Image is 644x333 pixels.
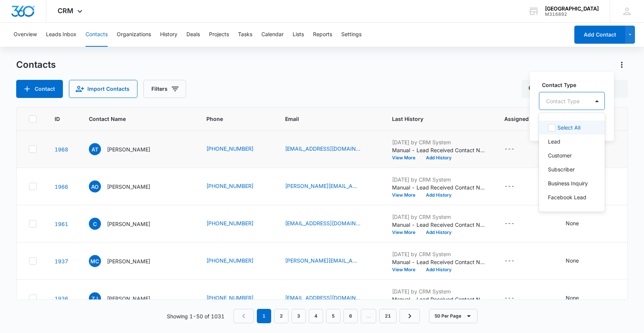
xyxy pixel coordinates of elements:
button: Add Contact [16,80,63,98]
p: [DATE] by CRM System [392,213,486,221]
div: None [566,257,579,264]
span: ZJ [89,292,101,304]
div: account id [545,12,599,17]
a: Page 2 [274,309,288,323]
a: Navigate to contact details page for Ameer Thompson [55,146,68,153]
a: Navigate to contact details page for Ashly Olivas [55,183,68,190]
button: Add History [421,156,457,160]
div: Email - chavezce1987@gmail.com - Select to Edit Field [285,219,374,228]
button: Lists [293,23,304,47]
button: Contacts [85,23,108,47]
p: Manual - Lead Received Contact Name: [PERSON_NAME] Phone: [PHONE_NUMBER] Email: [EMAIL_ADDRESS][D... [392,295,486,303]
button: 50 Per Page [429,309,478,323]
div: --- [504,145,514,154]
a: Page 21 [379,309,397,323]
div: Assigned To - - Select to Edit Field [504,182,528,191]
button: Projects [209,23,229,47]
button: Calendar [261,23,284,47]
p: [DATE] by CRM System [392,176,486,183]
button: View More [392,267,421,272]
button: View More [392,193,421,197]
button: Tasks [238,23,252,47]
div: Contact Name - Ameer Thompson - Select to Edit Field [89,143,164,155]
div: account name [545,6,599,12]
input: Search Contacts [522,80,628,98]
span: AT [89,143,101,155]
span: Contact Name [89,115,177,123]
p: [DATE] by CRM System [392,138,486,146]
div: Phone - (210) 850-8013 - Select to Edit Field [206,219,267,228]
div: Email - ameerthompson7@gmail.com - Select to Edit Field [285,145,374,154]
p: Select All [557,124,580,131]
span: Email [285,115,363,123]
h1: Contacts [16,59,56,70]
span: MC [89,255,101,267]
a: Page 5 [326,309,340,323]
button: History [160,23,177,47]
button: Settings [341,23,362,47]
span: C [89,218,101,230]
a: [EMAIL_ADDRESS][DOMAIN_NAME] [285,219,360,227]
p: [PERSON_NAME] [107,257,150,265]
button: Filters [143,80,186,98]
div: Contact Type - None - Select to Edit Field [566,294,592,303]
div: None [566,294,579,302]
button: Add History [421,230,457,235]
a: Next Page [400,309,420,323]
a: Page 4 [309,309,323,323]
p: Subscriber [548,165,575,173]
button: View More [392,230,421,235]
div: Assigned To - - Select to Edit Field [504,257,528,266]
label: Contact Type [542,81,608,89]
p: Customer [548,151,572,159]
div: Contact Name - Ashly Olivas - Select to Edit Field [89,180,164,192]
p: Lead [548,137,560,145]
div: Phone - (929) 284-8814 - Select to Edit Field [206,145,267,154]
span: AO [89,180,101,192]
span: Phone [206,115,256,123]
nav: Pagination [233,309,420,323]
em: 1 [257,309,271,323]
span: ID [55,115,60,123]
div: Email - gonzalez.ashly@gmail.com - Select to Edit Field [285,182,374,191]
button: View More [392,156,421,160]
p: [PERSON_NAME] [107,295,150,302]
div: --- [504,257,514,266]
a: [PHONE_NUMBER] [206,294,253,302]
button: Deals [186,23,200,47]
button: Add History [421,267,457,272]
span: CRM [58,7,73,15]
a: [EMAIL_ADDRESS][DOMAIN_NAME] [285,145,360,153]
div: Email - marty.craig@thewellnessscale.com - Select to Edit Field [285,257,374,266]
button: Add Contact [574,26,625,44]
a: [PERSON_NAME][EMAIL_ADDRESS][PERSON_NAME][DOMAIN_NAME] [285,257,360,264]
a: [PERSON_NAME][EMAIL_ADDRESS][PERSON_NAME][DOMAIN_NAME] [285,182,360,190]
div: Contact Name - Marty Craig - Select to Edit Field [89,255,164,267]
button: Add History [421,193,457,197]
div: Phone - (406) 894-4001 - Select to Edit Field [206,257,267,266]
p: [PERSON_NAME] [107,145,150,153]
p: Facebook Lead [548,193,586,201]
button: Organizations [117,23,151,47]
div: --- [504,219,514,228]
p: [PERSON_NAME] [107,220,150,228]
button: Actions [616,59,628,71]
div: Assigned To - - Select to Edit Field [504,219,528,228]
div: Assigned To - - Select to Edit Field [504,294,528,303]
button: Reports [313,23,332,47]
div: Contact Type - None - Select to Edit Field [566,257,592,266]
div: Phone - (626) 392-5721 - Select to Edit Field [206,182,267,191]
a: Navigate to contact details page for Zoya Jones [55,295,68,302]
div: --- [504,294,514,303]
p: Manual - Lead Received Contact Name: [PERSON_NAME] Phone: [PHONE_NUMBER] Email: [EMAIL_ADDRESS][D... [392,221,486,229]
p: Showing 1-50 of 1031 [167,312,224,320]
button: Import Contacts [69,80,137,98]
a: [PHONE_NUMBER] [206,219,253,227]
a: Navigate to contact details page for Marty Craig [55,258,68,264]
div: Email - zoyajoneswebdigital@gmail.com - Select to Edit Field [285,294,374,303]
button: Overview [14,23,37,47]
a: Page 6 [343,309,358,323]
p: Manual - Lead Received Contact Name: [PERSON_NAME] Phone: [PHONE_NUMBER] Email: [PERSON_NAME][EMA... [392,258,486,266]
div: Assigned To - - Select to Edit Field [504,145,528,154]
p: Manual - Lead Received Contact Name: [PERSON_NAME] Phone: [PHONE_NUMBER] Email: [EMAIL_ADDRESS][D... [392,146,486,154]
